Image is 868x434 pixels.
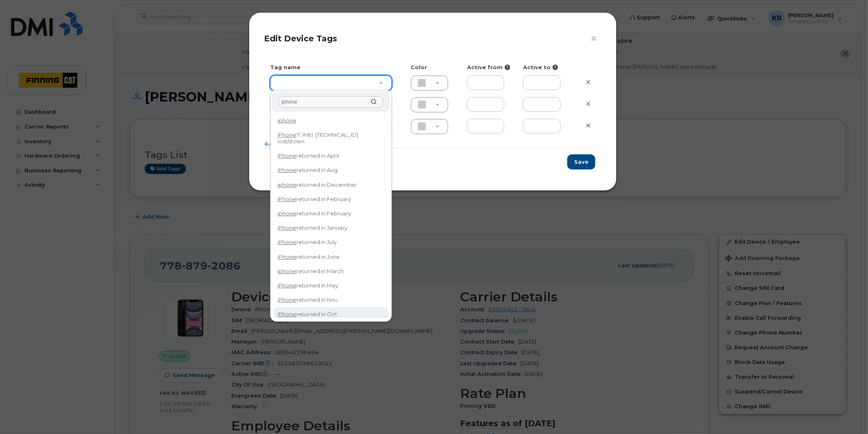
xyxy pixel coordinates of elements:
[277,117,296,124] span: iphone
[275,265,387,278] div: returned in March
[275,164,387,177] div: returned in Aug
[275,236,387,249] div: returned in July
[277,224,296,231] span: iPhone
[275,193,387,206] div: returned in February
[277,268,296,274] span: iphone
[275,129,387,148] div: 7, IMEI: [TECHNICAL_ID] lost/stolen
[275,294,387,306] div: returned in Nov
[277,131,296,138] span: iPhone
[277,181,296,188] span: iphone
[275,222,387,234] div: returned in January
[275,308,387,321] div: returned in Oct
[277,210,296,217] span: iphone
[277,167,296,173] span: iPhone
[275,179,387,191] div: returned in December
[275,279,387,292] div: returned in May
[277,296,296,303] span: iPhone
[277,152,296,159] span: iPhone
[275,149,387,162] div: returned in April
[275,251,387,263] div: returned in June
[277,282,296,289] span: iPhone
[275,207,387,220] div: returned in February
[277,196,296,202] span: iPhone
[277,239,296,245] span: iPhone
[832,398,862,428] iframe: Messenger Launcher
[277,311,296,317] span: iPhone
[277,253,296,260] span: iPhone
